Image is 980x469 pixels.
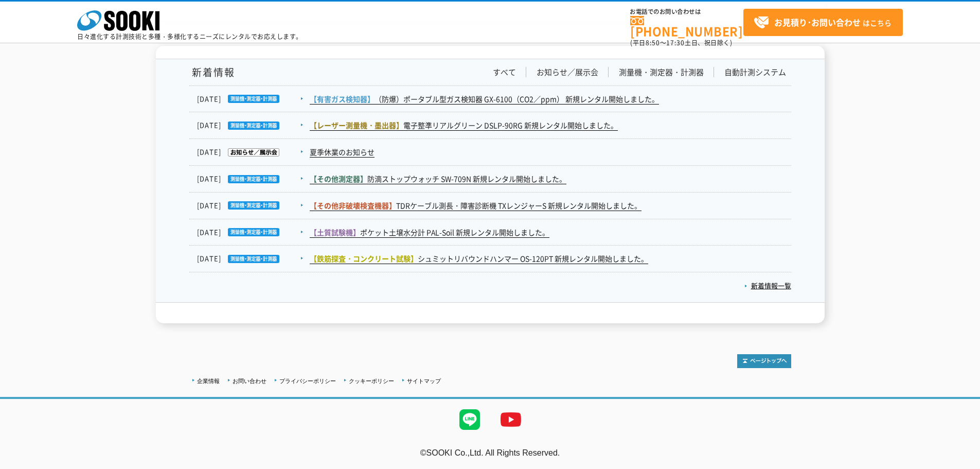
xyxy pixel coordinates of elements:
[449,399,490,440] img: LINE
[310,200,642,211] a: 【その他非破壊検査機器】TDRケーブル測長・障害診断機 TXレンジャーS 新規レンタル開始しました。
[666,38,685,47] span: 17:30
[940,459,980,467] a: テストMail
[197,227,309,238] dt: [DATE]
[221,201,279,210] img: 測量機・測定器・計測器
[310,120,618,131] a: 【レーザー測量機・墨出器】電子整準リアルグリーン DSLP-90RG 新規レンタル開始しました。
[407,378,441,384] a: サイトマップ
[197,200,309,211] dt: [DATE]
[630,16,743,37] a: [PHONE_NUMBER]
[197,253,309,264] dt: [DATE]
[221,228,279,236] img: 測量機・測定器・計測器
[737,354,791,368] img: トップページへ
[630,9,743,15] span: お電話でのお問い合わせは
[630,38,732,47] span: (平日 ～ 土日、祝日除く)
[221,175,279,183] img: 測量機・測定器・計測器
[743,9,903,36] a: お見積り･お問い合わせはこちら
[310,173,566,184] a: 【その他測定器】防滴ストップウォッチ SW-709N 新規レンタル開始しました。
[197,173,309,184] dt: [DATE]
[310,253,648,264] a: 【鉄筋探査・コンクリート試験】シュミットリバウンドハンマー OS-120PT 新規レンタル開始しました。
[310,200,396,211] span: 【その他非破壊検査機器】
[197,94,309,105] dt: [DATE]
[221,95,279,103] img: 測量機・測定器・計測器
[310,120,403,130] span: 【レーザー測量機・墨出器】
[233,378,266,384] a: お問い合わせ
[310,253,418,264] span: 【鉄筋探査・コンクリート試験】
[279,378,336,384] a: プライバシーポリシー
[310,227,549,238] a: 【土質試験機】ポケット土壌水分計 PAL-Soil 新規レンタル開始しました。
[189,67,235,78] h1: 新着情報
[197,378,220,384] a: 企業情報
[349,378,394,384] a: クッキーポリシー
[221,148,279,157] img: お知らせ／展示会
[221,255,279,263] img: 測量機・測定器・計測器
[197,120,309,131] dt: [DATE]
[754,15,892,30] span: はこちら
[537,67,598,78] a: お知らせ／展示会
[310,94,659,105] a: 【有害ガス検知器】（防爆）ポータブル型ガス検知器 GX-6100（CO2／ppm） 新規レンタル開始しました。
[493,67,516,78] a: すべて
[310,227,360,237] span: 【土質試験機】
[310,94,375,104] span: 【有害ガス検知器】
[724,67,786,78] a: 自動計測システム
[646,38,660,47] span: 8:50
[310,173,367,184] span: 【その他測定器】
[221,121,279,130] img: 測量機・測定器・計測器
[197,147,309,158] dt: [DATE]
[490,399,531,440] img: YouTube
[619,67,704,78] a: 測量機・測定器・計測器
[774,16,861,28] strong: お見積り･お問い合わせ
[744,281,791,290] a: 新着情報一覧
[310,147,375,158] a: 夏季休業のお知らせ
[77,33,302,40] p: 日々進化する計測技術と多種・多様化するニーズにレンタルでお応えします。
